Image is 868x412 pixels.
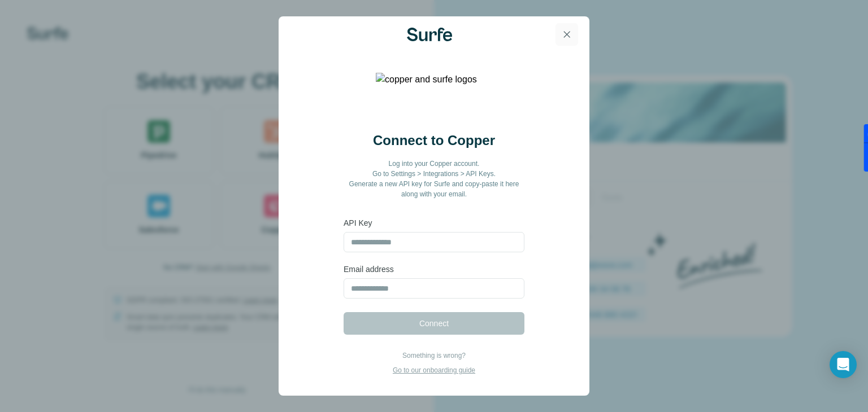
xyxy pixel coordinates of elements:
[373,132,495,150] h2: Connect to Copper
[393,350,475,361] p: Something is wrong?
[344,217,524,229] label: API Key
[407,28,452,41] img: Surfe Logo
[376,73,492,118] img: copper and surfe logos
[344,264,524,275] label: Email address
[344,159,524,199] p: Log into your Copper account. Go to Settings > Integrations > API Keys. Generate a new API key fo...
[393,365,475,375] p: Go to our onboarding guide
[830,351,857,378] div: Open Intercom Messenger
